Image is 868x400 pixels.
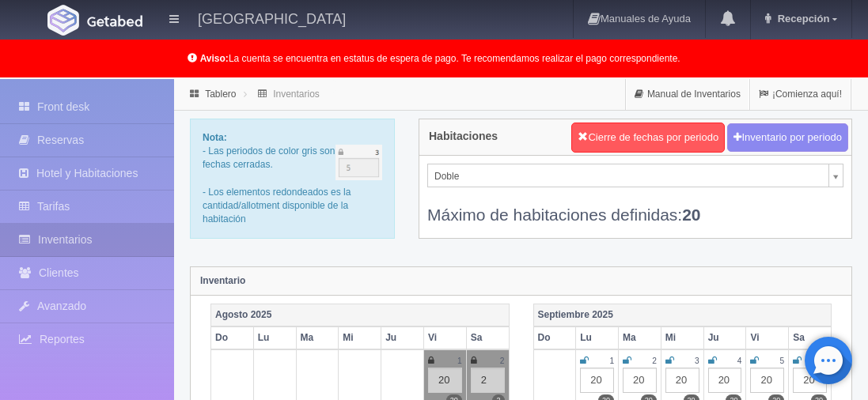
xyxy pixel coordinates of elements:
h4: [GEOGRAPHIC_DATA] [198,8,346,28]
div: Máximo de habitaciones definidas: [427,187,843,226]
div: 2 [471,368,505,393]
span: Doble [434,164,822,188]
th: Lu [253,326,296,349]
th: Ju [381,326,424,349]
b: 20 [682,206,700,224]
div: 20 [708,368,742,393]
small: 1 [457,357,462,365]
th: Vi [746,326,789,349]
b: Nota: [203,132,227,143]
th: Septiembre 2025 [533,304,832,326]
th: Ma [296,326,339,349]
div: 20 [623,368,657,393]
span: Recepción [774,13,830,25]
div: 20 [580,368,614,393]
th: Sa [466,326,509,349]
img: Getabed [47,5,79,36]
small: 1 [609,357,614,365]
div: 20 [750,368,784,393]
div: 20 [428,368,462,393]
a: Manual de Inventarios [626,79,749,110]
small: 2 [652,357,657,365]
button: Cierre de fechas por periodo [571,123,725,153]
th: Ma [619,326,661,349]
a: Inventarios [273,89,320,100]
b: Aviso: [200,53,229,64]
th: Ju [703,326,746,349]
a: Tablero [205,89,236,100]
div: - Las periodos de color gris son fechas cerradas. - Los elementos redondeados es la cantidad/allo... [190,119,395,239]
small: 5 [780,357,785,365]
h4: Habitaciones [429,130,498,142]
th: Mi [339,326,381,349]
div: 20 [665,368,699,393]
th: Sa [789,326,832,349]
th: Vi [423,326,466,349]
th: Do [533,326,576,349]
small: 2 [500,357,505,365]
small: 3 [695,357,699,365]
div: 20 [793,368,827,393]
th: Agosto 2025 [211,304,510,326]
img: Getabed [87,15,142,27]
a: ¡Comienza aquí! [750,79,851,110]
th: Do [211,326,254,349]
th: Lu [576,326,619,349]
strong: Inventario [200,275,245,286]
th: Mi [661,326,703,349]
a: Doble [427,164,843,187]
img: cutoff.png [335,145,382,180]
small: 4 [737,357,742,365]
button: Inventario por periodo [727,123,847,153]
